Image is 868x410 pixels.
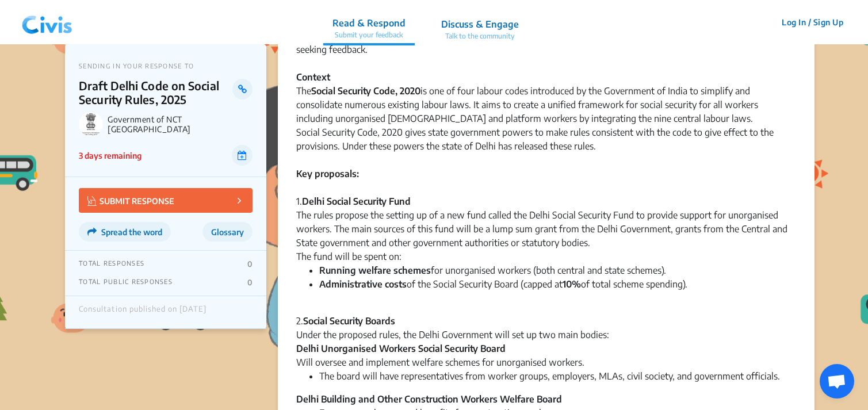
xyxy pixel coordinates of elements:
[79,305,207,320] div: Consultation published on [DATE]
[247,278,253,287] p: 0
[774,13,851,31] button: Log In / Sign Up
[87,194,174,207] p: SUBMIT RESPONSE
[211,227,244,237] span: Glossary
[296,343,506,354] strong: Delhi Unorganised Workers Social Security Board
[79,188,253,213] button: SUBMIT RESPONSE
[296,71,330,83] strong: Context
[303,315,395,327] strong: Social Security Boards
[296,208,796,250] div: The rules propose the setting up of a new fund called the Delhi Social Security Fund to provide s...
[87,196,97,206] img: Vector.jpg
[441,31,519,41] p: Talk to the community
[319,278,407,290] strong: Administrative costs
[296,84,796,125] div: The is one of four labour codes introduced by the Government of India to simplify and consolidate...
[79,62,253,70] p: SENDING IN YOUR RESPONSE TO
[319,277,796,305] li: of the Social Security Board (capped at of total scheme spending).
[332,16,406,30] p: Read & Respond
[296,167,796,208] div: 1.
[108,114,253,134] p: Government of NCT [GEOGRAPHIC_DATA]
[79,150,142,162] p: 3 days remaining
[79,79,232,106] p: Draft Delhi Code on Social Security Rules, 2025
[311,85,420,97] strong: Social Security Code, 2020
[101,227,162,237] span: Spread the word
[202,222,253,242] button: Glossary
[820,364,854,398] div: Open chat
[79,222,171,242] button: Spread the word
[79,259,144,269] p: TOTAL RESPONSES
[296,168,359,193] strong: Key proposals:
[319,265,431,276] strong: Running welfare schemes
[247,259,253,269] p: 0
[441,17,519,31] p: Discuss & Engage
[79,278,173,287] p: TOTAL PUBLIC RESPONSES
[17,5,77,40] img: navlogo.png
[296,314,796,328] div: 2.
[296,355,796,369] div: Will oversee and implement welfare schemes for unorganised workers.
[302,196,411,207] strong: Delhi Social Security Fund
[79,112,103,136] img: Government of NCT Delhi logo
[296,328,796,355] div: Under the proposed rules, the Delhi Government will set up two main bodies:
[296,250,796,263] div: The fund will be spent on:
[319,369,796,383] li: The board will have representatives from worker groups, employers, MLAs, civil society, and gover...
[296,393,562,405] strong: Delhi Building and Other Construction Workers Welfare Board
[296,125,796,153] div: Social Security Code, 2020 gives state government powers to make rules consistent with the code t...
[332,30,406,40] p: Submit your feedback
[319,263,796,277] li: for unorganised workers (both central and state schemes).
[563,278,581,290] strong: 10%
